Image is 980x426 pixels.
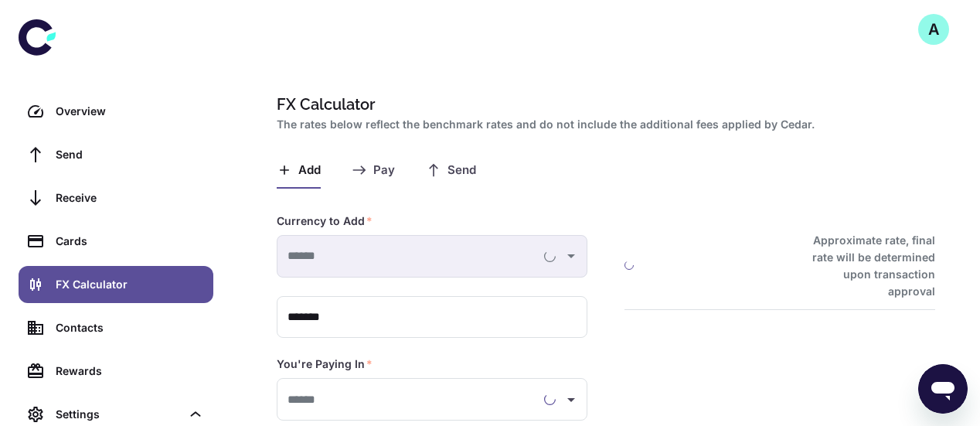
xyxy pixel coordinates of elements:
[19,93,213,130] a: Overview
[56,363,204,380] div: Rewards
[19,223,213,260] a: Cards
[277,93,929,116] h1: FX Calculator
[277,213,373,229] label: Currency to Add
[918,364,968,414] iframe: Button to launch messaging window
[447,163,476,178] span: Send
[19,136,213,173] a: Send
[56,406,181,423] div: Settings
[277,116,929,133] h2: The rates below reflect the benchmark rates and do not include the additional fees applied by Cedar.
[19,309,213,346] a: Contacts
[56,276,204,293] div: FX Calculator
[19,353,213,390] a: Rewards
[19,266,213,303] a: FX Calculator
[56,233,204,250] div: Cards
[277,356,373,372] label: You're Paying In
[795,232,935,300] h6: Approximate rate, final rate will be determined upon transaction approval
[56,146,204,163] div: Send
[560,389,582,411] button: Open
[19,179,213,216] a: Receive
[56,103,204,120] div: Overview
[918,14,949,45] button: A
[373,163,395,178] span: Pay
[56,189,204,206] div: Receive
[298,163,321,178] span: Add
[56,319,204,336] div: Contacts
